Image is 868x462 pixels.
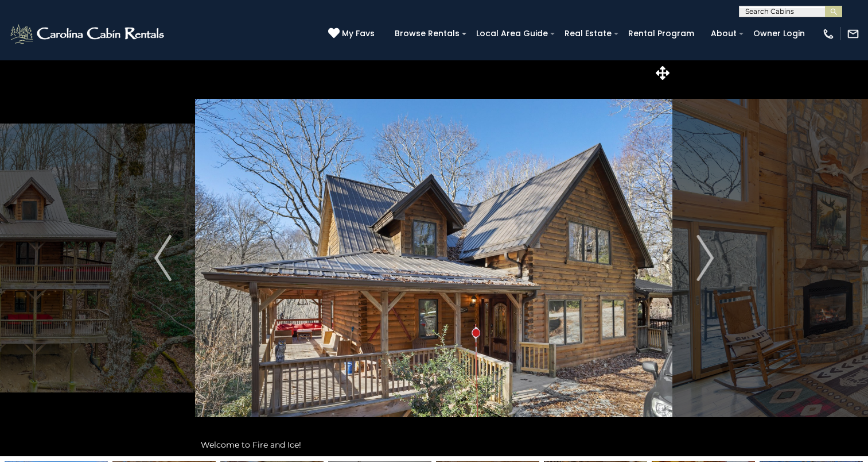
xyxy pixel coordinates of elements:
[696,235,714,281] img: arrow
[389,25,465,43] a: Browse Rentals
[131,60,195,456] button: Previous
[342,28,375,40] span: My Favs
[822,28,835,40] img: phone-regular-white.png
[847,28,859,40] img: mail-regular-white.png
[328,28,377,40] a: My Favs
[748,25,811,43] a: Owner Login
[705,25,742,43] a: About
[559,25,617,43] a: Real Estate
[673,60,737,456] button: Next
[470,25,554,43] a: Local Area Guide
[154,235,172,281] img: arrow
[622,25,700,43] a: Rental Program
[9,22,168,45] img: White-1-2.png
[195,433,672,456] div: Welcome to Fire and Ice!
